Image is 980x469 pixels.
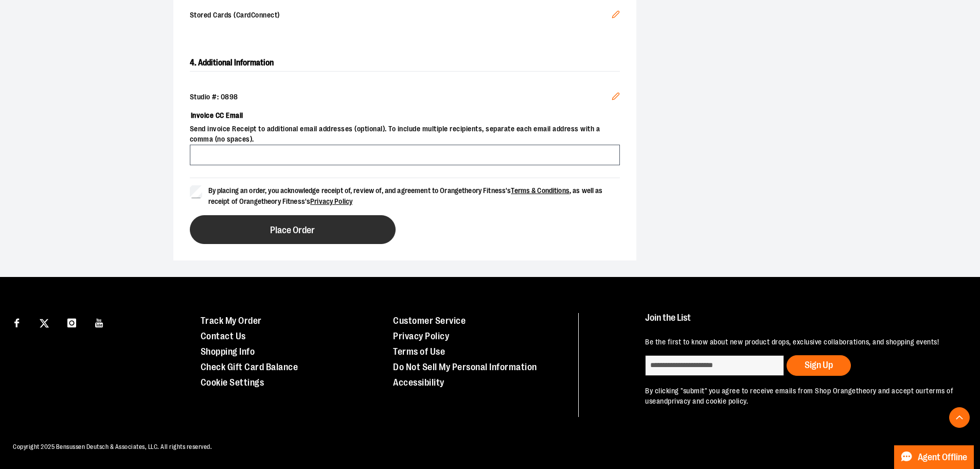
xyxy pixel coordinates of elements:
p: By clicking "submit" you agree to receive emails from Shop Orangetheory and accept our and [645,386,956,407]
a: Terms of Use [393,346,445,357]
button: Edit [603,84,628,112]
a: Visit our Facebook page [8,313,26,331]
span: Stored Cards (CardConnect) [190,10,612,22]
a: terms of use [645,387,953,405]
a: Check Gift Card Balance [201,362,298,372]
p: Be the first to know about new product drops, exclusive collaborations, and shopping events! [645,337,956,348]
span: Send invoice Receipt to additional email addresses (optional). To include multiple recipients, se... [190,124,620,145]
a: Do Not Sell My Personal Information [393,362,537,372]
a: Customer Service [393,316,466,326]
button: Sign Up [787,355,851,376]
button: Back To Top [949,407,970,428]
a: privacy and cookie policy. [668,397,748,405]
a: Visit our X page [35,313,54,331]
a: Privacy Policy [310,197,352,205]
a: Privacy Policy [393,331,449,341]
a: Cookie Settings [201,377,264,388]
a: Terms & Conditions [511,186,569,195]
a: Visit our Instagram page [63,313,81,331]
a: Accessibility [393,377,444,388]
h2: 4. Additional Information [190,55,620,72]
img: Twitter [40,319,49,328]
a: Contact Us [201,331,246,341]
span: Agent Offline [918,453,967,462]
div: Studio #: 0898 [190,92,620,102]
span: By placing an order, you acknowledge receipt of, review of, and agreement to Orangetheory Fitness... [208,186,603,205]
h4: Join the List [645,313,956,332]
span: Place Order [270,225,315,235]
input: enter email [645,355,784,376]
button: Place Order [190,215,396,244]
button: Edit [603,2,628,30]
span: Sign Up [805,360,833,370]
input: By placing an order, you acknowledge receipt of, review of, and agreement to Orangetheory Fitness... [190,185,202,198]
a: Shopping Info [201,346,255,357]
a: Track My Order [201,316,262,326]
span: Copyright 2025 Bensussen Deutsch & Associates, LLC. All rights reserved. [13,443,212,450]
a: Visit our Youtube page [91,313,109,331]
button: Agent Offline [894,445,974,469]
label: Invoice CC Email [190,107,620,124]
